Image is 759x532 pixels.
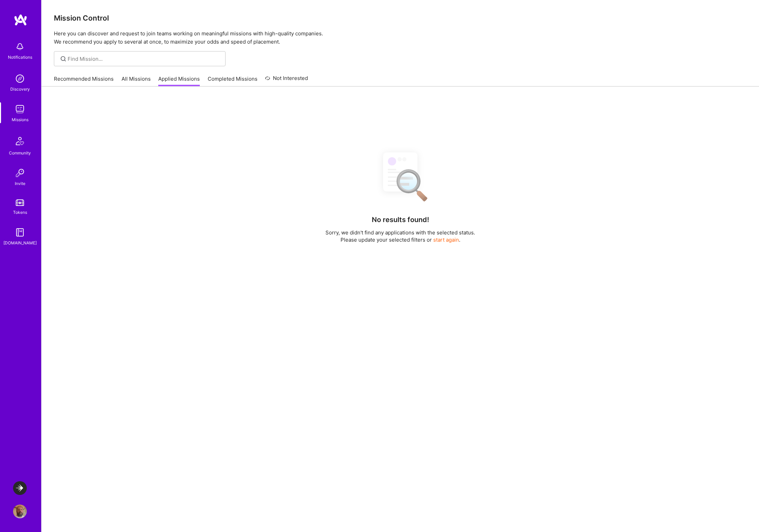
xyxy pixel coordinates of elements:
button: start again [433,236,459,243]
img: LaunchDarkly: Backend and Fullstack Support [13,481,27,495]
i: icon SearchGrey [59,55,67,63]
a: Not Interested [265,74,308,86]
img: bell [13,40,27,54]
div: Tokens [13,209,27,216]
div: Notifications [8,54,32,61]
h4: No results found! [372,216,429,224]
img: tokens [16,199,24,206]
img: logo [14,14,27,26]
input: Find Mission... [68,55,220,62]
div: [DOMAIN_NAME] [3,239,37,246]
div: Community [9,149,31,157]
a: LaunchDarkly: Backend and Fullstack Support [11,481,28,495]
p: Please update your selected filters or . [325,236,475,243]
img: Invite [13,166,27,180]
p: Sorry, we didn't find any applications with the selected status. [325,229,475,236]
h3: Mission Control [54,14,747,22]
img: No Results [371,146,429,206]
img: discovery [13,72,27,85]
div: Missions [12,116,28,123]
a: Completed Missions [208,75,257,86]
a: Recommended Missions [54,75,114,86]
div: Invite [15,180,25,187]
img: User Avatar [13,505,27,518]
img: Community [12,133,28,149]
img: teamwork [13,102,27,116]
a: User Avatar [11,505,28,518]
a: All Missions [122,75,151,86]
a: Applied Missions [158,75,200,86]
img: guide book [13,225,27,239]
div: Discovery [10,85,30,93]
p: Here you can discover and request to join teams working on meaningful missions with high-quality ... [54,30,747,46]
